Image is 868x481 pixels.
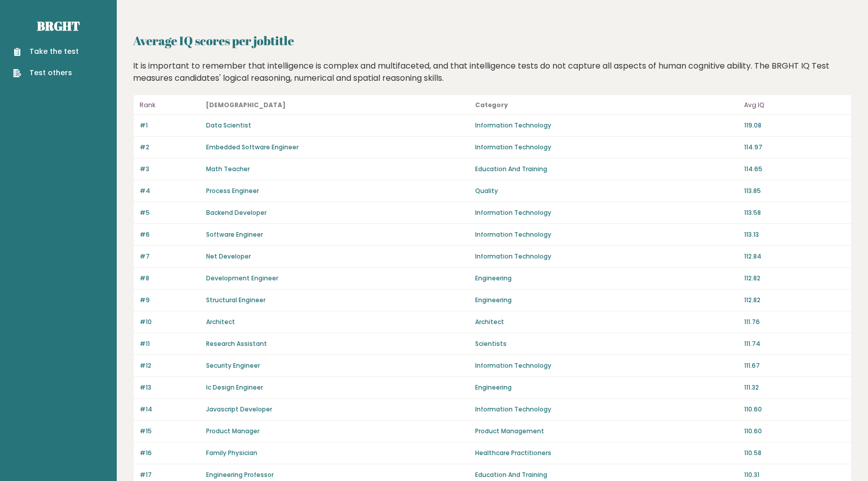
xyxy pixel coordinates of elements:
p: #13 [140,383,200,392]
a: Data Scientist [206,121,251,130]
p: Information Technology [475,230,738,239]
p: Scientists [475,339,738,348]
p: 114.97 [744,143,845,152]
p: #10 [140,317,200,327]
a: Net Developer [206,252,251,261]
p: #5 [140,208,200,217]
p: Healthcare Practitioners [475,448,738,458]
a: Security Engineer [206,361,260,370]
p: 110.60 [744,405,845,414]
a: Research Assistant [206,339,267,348]
p: #11 [140,339,200,348]
p: Education And Training [475,165,738,174]
p: #15 [140,427,200,436]
p: Information Technology [475,405,738,414]
p: 112.82 [744,274,845,283]
a: Engineering Professor [206,470,274,479]
p: 111.76 [744,317,845,327]
p: 112.82 [744,296,845,305]
a: Development Engineer [206,274,278,282]
a: Process Engineer [206,186,259,195]
p: #12 [140,361,200,370]
p: Information Technology [475,143,738,152]
p: #16 [140,448,200,458]
a: Ic Design Engineer [206,383,263,392]
a: Math Teacher [206,165,250,173]
p: Information Technology [475,361,738,370]
p: #1 [140,121,200,130]
a: Architect [206,317,235,326]
p: 113.13 [744,230,845,239]
p: #2 [140,143,200,152]
a: Javascript Developer [206,405,272,413]
p: #9 [140,296,200,305]
p: Information Technology [475,121,738,130]
p: 110.58 [744,448,845,458]
a: Embedded Software Engineer [206,143,298,151]
a: Product Manager [206,427,259,435]
a: Family Physician [206,448,257,457]
p: 119.08 [744,121,845,130]
p: 110.31 [744,470,845,479]
p: Avg IQ [744,99,845,111]
p: #8 [140,274,200,283]
p: Engineering [475,383,738,392]
h2: Average IQ scores per jobtitle [133,31,852,50]
p: Engineering [475,274,738,283]
p: Architect [475,317,738,327]
p: Product Management [475,427,738,436]
p: 113.58 [744,208,845,217]
p: 111.32 [744,383,845,392]
p: 111.74 [744,339,845,348]
p: 114.65 [744,165,845,174]
p: 111.67 [744,361,845,370]
b: [DEMOGRAPHIC_DATA] [206,101,286,109]
p: #14 [140,405,200,414]
a: Test others [13,68,79,78]
p: Information Technology [475,208,738,217]
p: #4 [140,186,200,196]
p: 113.85 [744,186,845,196]
a: Backend Developer [206,208,266,217]
a: Structural Engineer [206,296,265,304]
p: #6 [140,230,200,239]
p: #17 [140,470,200,479]
p: 110.60 [744,427,845,436]
p: Quality [475,186,738,196]
p: Rank [140,99,200,111]
div: It is important to remember that intelligence is complex and multifaceted, and that intelligence ... [129,60,856,84]
p: Engineering [475,296,738,305]
a: Take the test [13,46,79,57]
p: 112.84 [744,252,845,261]
b: Category [475,101,508,109]
p: Information Technology [475,252,738,261]
a: Software Engineer [206,230,263,239]
p: #7 [140,252,200,261]
p: Education And Training [475,470,738,479]
a: Brght [37,18,80,34]
p: #3 [140,165,200,174]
